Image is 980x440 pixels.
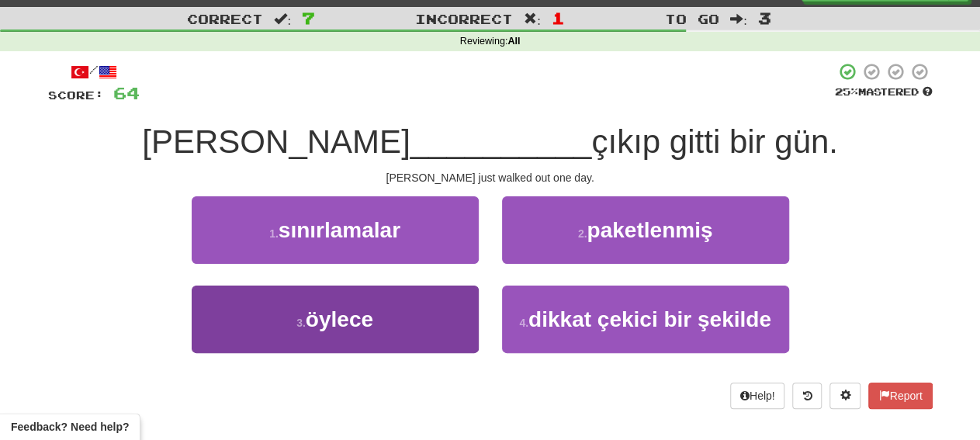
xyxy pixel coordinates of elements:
[48,88,104,102] span: Score:
[142,123,410,160] span: [PERSON_NAME]
[113,83,140,102] span: 64
[792,383,822,409] button: Round history (alt+y)
[302,9,315,27] span: 7
[192,286,479,353] button: 3.öylece
[502,196,789,264] button: 2.paketlenmiş
[552,9,565,27] span: 1
[296,317,306,329] small: 3 .
[519,317,528,329] small: 4 .
[11,419,129,435] span: Open feedback widget
[758,9,771,27] span: 3
[835,85,858,98] span: 25 %
[587,218,712,242] span: paketlenmiş
[524,12,541,26] span: :
[269,227,279,240] small: 1 .
[306,307,373,331] span: öylece
[835,85,933,99] div: Mastered
[868,383,932,409] button: Report
[279,218,400,242] span: sınırlamalar
[48,62,140,81] div: /
[591,123,837,160] span: çıkıp gitti bir gün.
[665,11,719,26] span: To go
[507,36,520,47] strong: All
[187,11,263,26] span: Correct
[528,307,771,331] span: dikkat çekici bir şekilde
[730,383,785,409] button: Help!
[578,227,587,240] small: 2 .
[410,123,592,160] span: __________
[502,286,789,353] button: 4.dikkat çekici bir şekilde
[192,196,479,264] button: 1.sınırlamalar
[415,11,513,26] span: Incorrect
[48,170,933,185] div: [PERSON_NAME] just walked out one day.
[730,12,747,26] span: :
[274,12,291,26] span: :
